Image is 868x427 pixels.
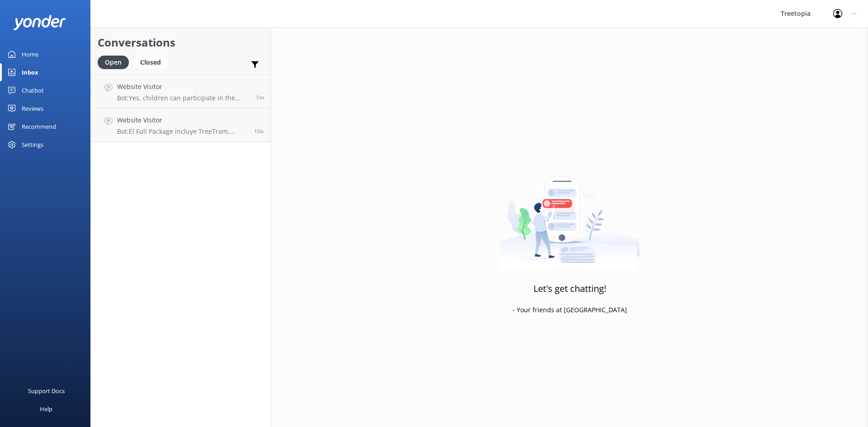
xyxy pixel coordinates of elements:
a: Closed [133,57,172,67]
div: Reviews [22,99,43,117]
div: Recommend [22,117,56,136]
div: Chatbot [22,81,44,99]
p: Bot: Yes, children can participate in the zipline (SkyTrek) from the age of [DEMOGRAPHIC_DATA]. Y... [117,94,249,102]
a: Website VisitorBot:El Full Package incluye TreeTram, SkyTrek, SkyWalk y Arboreal Challenge Course... [91,108,271,142]
h3: Let's get chatting! [533,282,606,296]
div: Inbox [22,63,38,81]
p: - Your friends at [GEOGRAPHIC_DATA] [513,305,627,315]
div: Settings [22,136,43,154]
a: Open [98,57,133,67]
div: Open [98,56,129,69]
p: Bot: El Full Package incluye TreeTram, SkyTrek, SkyWalk y Arboreal Challenge Course. El costo es ... [117,127,247,136]
div: Closed [133,56,168,69]
img: yonder-white-logo.png [14,15,66,30]
img: artwork of a man stealing a conversation from at giant smartphone [500,157,640,270]
h2: Conversations [98,34,264,51]
h4: Website Visitor [117,115,247,125]
div: Home [22,45,38,63]
span: 03:31pm 17-Aug-2025 (UTC -06:00) America/Mexico_City [254,127,264,135]
h4: Website Visitor [117,82,249,92]
span: 07:42am 18-Aug-2025 (UTC -06:00) America/Mexico_City [256,94,264,101]
div: Support Docs [28,382,65,400]
a: Website VisitorBot:Yes, children can participate in the zipline (SkyTrek) from the age of [DEMOGR... [91,75,271,108]
div: Help [40,400,52,418]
